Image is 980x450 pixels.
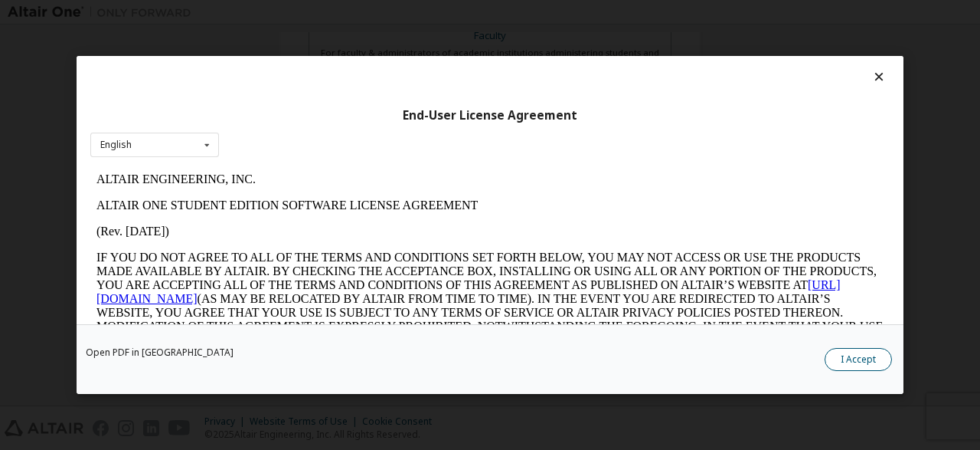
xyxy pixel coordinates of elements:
[6,84,793,195] p: IF YOU DO NOT AGREE TO ALL OF THE TERMS AND CONDITIONS SET FORTH BELOW, YOU MAY NOT ACCESS OR USE...
[6,6,793,20] p: ALTAIR ENGINEERING, INC.
[6,112,750,139] a: [URL][DOMAIN_NAME]
[90,108,890,123] div: End-User License Agreement
[100,140,132,149] div: English
[6,58,793,72] p: (Rev. [DATE])
[825,348,892,371] button: I Accept
[6,32,793,46] p: ALTAIR ONE STUDENT EDITION SOFTWARE LICENSE AGREEMENT
[86,348,234,357] a: Open PDF in [GEOGRAPHIC_DATA]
